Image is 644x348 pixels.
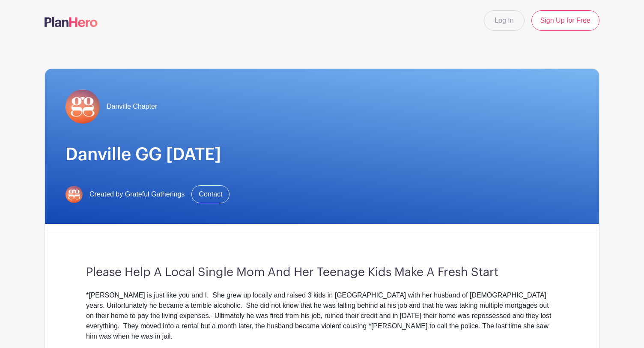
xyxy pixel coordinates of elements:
[66,89,100,124] img: gg-logo-planhero-final.png
[66,186,83,203] img: gg-logo-planhero-final.png
[531,10,599,31] a: Sign Up for Free
[86,290,558,342] div: *[PERSON_NAME] is just like you and I. She grew up locally and raised 3 kids in [GEOGRAPHIC_DATA]...
[86,265,558,280] h3: Please Help A Local Single Mom And Her Teenage Kids Make A Fresh Start
[191,185,230,203] a: Contact
[107,101,157,112] span: Danville Chapter
[89,189,185,199] span: Created by Grateful Gatherings
[66,144,578,165] h1: Danville GG [DATE]
[484,10,524,31] a: Log In
[45,17,98,27] img: logo-507f7623f17ff9eddc593b1ce0a138ce2505c220e1c5a4e2b4648c50719b7d32.svg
